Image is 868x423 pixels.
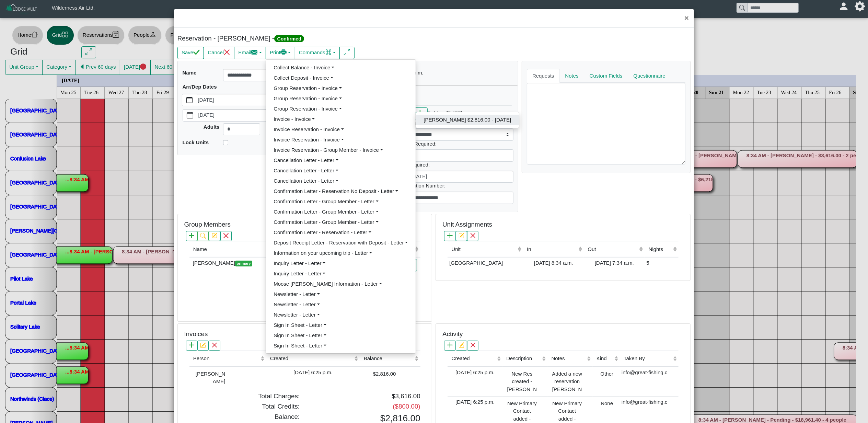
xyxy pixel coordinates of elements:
div: New Res created - [PERSON_NAME] [504,369,539,395]
svg: calendar [187,112,193,118]
a: Confirmation Letter - Group Member - Letter [266,217,416,227]
b: Lock Units [183,139,209,145]
button: Emailenvelope fill [234,47,266,59]
a: Sign In Sheet - Letter [266,341,416,351]
div: Created [451,355,495,363]
h5: Total Charges: [189,392,300,400]
div: Balance [364,355,413,363]
a: Newsletter - Letter [266,289,416,299]
div: None [594,398,618,408]
svg: x [470,342,476,348]
div: Taken By [624,355,671,363]
td: info@great-fishing.c [620,367,679,397]
label: [DATE] [197,110,273,121]
svg: search [200,233,206,238]
h6: Amount Required: [395,141,513,147]
a: Moose [PERSON_NAME] Information - Letter [266,279,416,289]
a: Questionnaire [628,69,671,83]
button: Close [679,9,694,27]
button: calendar [182,94,196,106]
a: Inquiry Letter - Letter [266,258,416,268]
button: arrows angle expand [339,47,354,59]
a: Invoice Reservation - Group Member - Invoice [266,145,416,155]
td: [GEOGRAPHIC_DATA] [448,257,523,269]
h5: Total Credits: [189,403,300,411]
div: Added a new reservation [PERSON_NAME] arriving on [DATE] for 5 nights [549,369,583,395]
label: [DATE] [197,94,274,106]
h5: ($800.00) [310,403,420,411]
svg: x [212,342,217,348]
h5: Group Members [184,221,231,229]
a: Group Reservation - Invoice [266,83,416,93]
div: Unit [451,245,516,253]
h6: Confirmation Number: [395,183,513,189]
div: Created [270,355,353,363]
td: 5 [645,257,679,269]
div: [PERSON_NAME] [191,259,306,267]
div: [DATE] 6:25 p.m. [268,369,358,377]
a: Sign In Sheet - Letter [266,320,416,330]
svg: plus [417,110,424,116]
svg: x [223,233,229,238]
a: Deposit Receipt Letter - Reservation with Deposit - Letter [266,238,416,248]
button: plus [444,231,455,241]
a: Group Reservation - Invoice [266,93,416,104]
a: Notes [560,69,584,83]
a: Inquiry Letter - Letter [266,268,416,279]
button: search [197,231,209,241]
span: primary [235,261,252,266]
svg: plus [447,233,453,238]
div: Description [506,355,540,363]
button: plus [444,341,455,351]
ul: Emailenvelope fill [266,59,416,354]
svg: pencil square [459,342,464,348]
a: Cancellation Letter - Letter [266,155,416,165]
h5: Balance: [189,413,300,421]
svg: calendar [186,97,193,103]
button: Cancelx [204,47,234,59]
a: Confirmation Letter - Reservation No Deposit - Letter [266,186,416,196]
a: Collect Deposit - Invoice [266,73,416,83]
button: pencil square [197,341,209,351]
svg: x [224,49,230,56]
button: pencil square [209,231,220,241]
div: Person [193,355,259,363]
svg: check [193,49,200,56]
button: plus [186,341,197,351]
h6: Date Required: [395,162,513,168]
svg: command [325,49,332,56]
a: Information on your upcoming trip - Letter [266,248,416,258]
svg: plus [189,342,194,348]
b: Adults [204,124,220,130]
b: Arr/Dep Dates [183,84,217,90]
div: Name [193,245,301,253]
a: Invoice Reservation - Invoice [266,135,416,145]
h5: Reservation - [PERSON_NAME] - [177,35,432,43]
a: Invoice - Invoice [266,114,416,124]
button: pencil square [456,231,467,241]
div: [DATE] 8:34 a.m. [525,259,582,267]
a: Custom Fields [584,69,628,83]
a: Invoice Reservation - Invoice [266,124,416,135]
a: [PERSON_NAME] $2,816.00 - [DATE] [416,115,519,125]
div: Other [594,369,618,378]
div: $2,816.00 [362,369,396,378]
h5: Invoices [184,330,208,338]
svg: plus [189,233,194,238]
h5: $3,616.00 [310,392,420,400]
button: Printprinter fill [266,47,295,59]
a: Newsletter - Letter [266,310,416,320]
button: x [220,231,232,241]
a: Confirmation Letter - Group Member - Letter [266,207,416,217]
a: Cancellation Letter - Letter [266,176,416,186]
div: In [527,245,577,253]
svg: plus [447,342,453,348]
a: Confirmation Letter - Group Member - Letter [266,196,416,207]
label: [DATE] [410,171,513,183]
button: plus [186,231,197,241]
button: Savecheck [177,47,204,59]
svg: envelope fill [251,49,258,56]
button: x [467,231,478,241]
div: [DATE] 6:25 p.m. [449,369,501,377]
div: Kind [597,355,613,363]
